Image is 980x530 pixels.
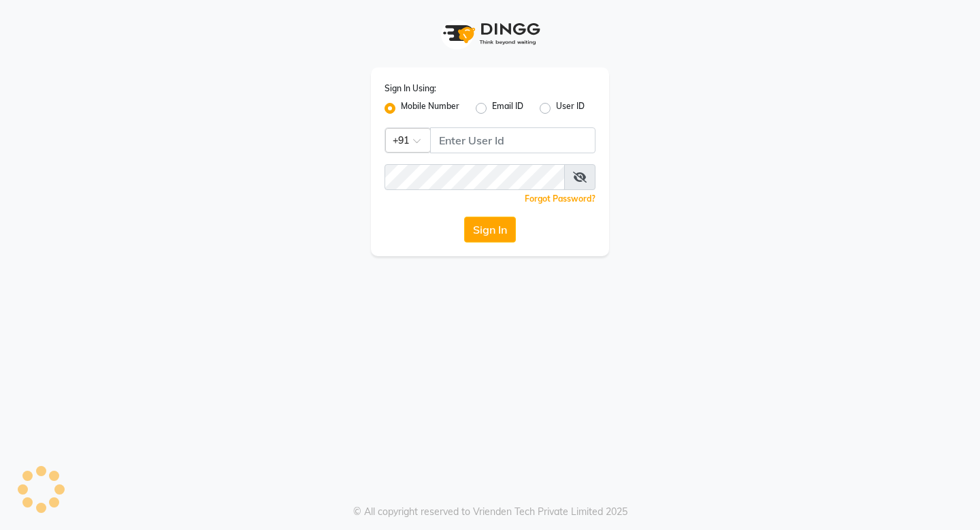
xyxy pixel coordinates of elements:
img: logo1.svg [436,14,544,54]
input: Username [385,164,565,190]
label: User ID [556,100,585,116]
label: Sign In Using: [385,82,436,95]
label: Email ID [492,100,523,116]
a: Forgot Password? [525,193,595,204]
label: Mobile Number [401,100,459,116]
input: Username [430,127,595,153]
button: Sign In [464,217,516,243]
